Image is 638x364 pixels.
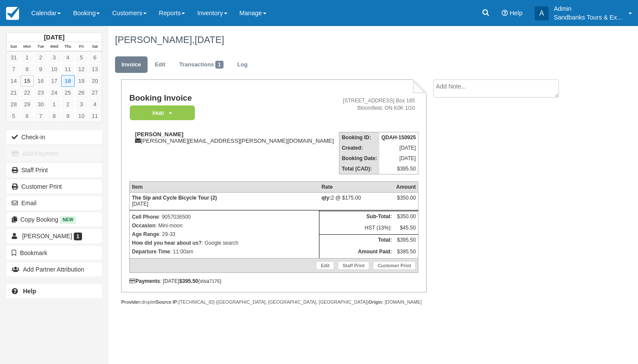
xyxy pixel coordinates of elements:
[34,98,47,110] a: 30
[394,182,418,193] th: Amount
[339,153,379,164] th: Booking Date:
[129,182,319,193] th: Item
[7,180,102,193] a: Customer Print
[34,52,47,63] a: 2
[7,130,102,144] button: Check-in
[47,110,61,122] a: 8
[322,195,331,201] strong: qty
[132,231,159,237] strong: Age Range
[132,214,159,220] strong: Cell Phone
[379,164,418,174] td: $395.50
[7,213,102,226] button: Copy Booking New
[510,10,523,16] span: Help
[75,52,88,63] a: 5
[316,261,334,270] a: Edit
[121,299,426,305] div: droplet [TECHNICAL_ID] ([GEOGRAPHIC_DATA], [GEOGRAPHIC_DATA], [GEOGRAPHIC_DATA]) : [DOMAIN_NAME]
[75,42,88,52] th: Fri
[215,61,224,69] span: 1
[339,132,379,143] th: Booking ID:
[379,153,418,164] td: [DATE]
[34,87,47,98] a: 23
[47,63,61,75] a: 10
[34,110,47,122] a: 7
[209,279,220,284] small: 7176
[115,35,581,45] h1: [PERSON_NAME],
[60,216,76,223] span: New
[7,110,20,122] a: 5
[129,278,160,284] strong: Payments
[381,134,416,141] strong: QDAH-150925
[319,246,394,258] th: Amount Paid:
[61,52,75,63] a: 4
[7,262,102,276] button: Add Partner Attribution
[319,193,394,210] td: 2 @ $175.00
[129,278,418,284] div: : [DATE] (visa )
[20,52,34,63] a: 1
[148,56,172,73] a: Edit
[88,63,102,75] a: 13
[75,87,88,98] a: 26
[88,75,102,87] a: 20
[129,94,338,103] h1: Booking Invoice
[34,42,47,52] th: Tue
[44,34,64,41] strong: [DATE]
[88,87,102,98] a: 27
[88,52,102,63] a: 6
[394,223,418,234] td: $45.50
[341,97,415,112] address: [STREET_ADDRESS] Box 185 Bloomfield, ON K0K 1G0
[535,7,549,20] div: A
[47,75,61,87] a: 17
[319,211,394,223] th: Sub-Total:
[61,87,75,98] a: 25
[7,147,102,161] button: Add Payment
[132,195,217,201] strong: The Sip and Cycle Bicycle Tour (2)
[554,13,623,22] p: Sandbanks Tours & Experiences
[61,63,75,75] a: 11
[88,110,102,122] a: 11
[7,52,20,63] a: 31
[173,56,230,73] a: Transactions1
[339,164,379,174] th: Total (CAD):
[129,105,192,121] a: Paid
[231,56,254,73] a: Log
[132,247,317,256] p: : 11:00am
[20,110,34,122] a: 6
[319,235,394,246] th: Total:
[75,98,88,110] a: 3
[7,196,102,210] button: Email
[156,299,179,305] strong: Source IP:
[132,213,317,221] p: : 9057036500
[179,278,198,284] strong: $395.50
[502,10,508,16] i: Help
[132,240,202,246] strong: How did you hear about us?
[338,261,369,270] a: Staff Print
[7,229,102,243] a: [PERSON_NAME] 1
[7,87,20,98] a: 21
[394,246,418,258] td: $395.50
[61,98,75,110] a: 2
[34,75,47,87] a: 16
[47,42,61,52] th: Wed
[75,110,88,122] a: 10
[75,75,88,87] a: 19
[132,223,155,229] strong: Occasion
[88,98,102,110] a: 4
[7,75,20,87] a: 14
[379,143,418,153] td: [DATE]
[7,63,20,75] a: 7
[368,299,382,305] strong: Origin
[47,52,61,63] a: 3
[132,230,317,239] p: : 29-33
[20,42,34,52] th: Mon
[339,143,379,153] th: Created:
[394,211,418,223] td: $350.00
[129,193,319,210] td: [DATE]
[47,98,61,110] a: 1
[194,34,224,45] span: [DATE]
[121,299,141,305] strong: Provider:
[61,75,75,87] a: 18
[394,235,418,246] td: $395.50
[22,233,72,239] span: [PERSON_NAME]
[20,75,34,87] a: 15
[7,284,102,298] a: Help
